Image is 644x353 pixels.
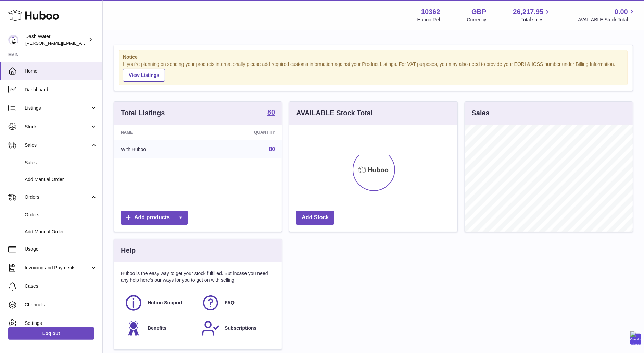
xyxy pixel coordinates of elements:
strong: Notice [123,54,624,60]
h3: Help [121,246,136,255]
strong: 10362 [421,7,440,16]
th: Name [114,125,203,140]
td: With Huboo [114,140,203,158]
span: Total sales [521,16,551,23]
strong: 80 [267,109,275,116]
a: 80 [269,146,275,152]
div: If you're planning on sending your products internationally please add required customs informati... [123,61,624,82]
span: Listings [25,105,90,111]
strong: GBP [471,7,486,16]
h3: Sales [472,108,490,118]
h3: AVAILABLE Stock Total [296,108,372,118]
div: Dash Water [25,33,87,46]
img: james@dash-water.com [8,35,18,45]
th: Quantity [203,125,282,140]
a: 26,217.95 Total sales [513,7,551,23]
span: Usage [25,246,97,252]
span: AVAILABLE Stock Total [578,16,636,23]
span: Invoicing and Payments [25,264,90,271]
span: Home [25,68,97,74]
a: Benefits [124,319,194,338]
a: Add products [121,211,188,225]
span: Subscriptions [225,325,256,331]
span: Sales [25,160,97,166]
span: 26,217.95 [513,7,543,16]
span: Benefits [148,325,166,331]
a: Add Stock [296,211,334,225]
a: FAQ [201,294,272,312]
a: Huboo Support [124,294,194,312]
span: Sales [25,142,90,149]
a: 80 [267,109,275,117]
span: Cases [25,283,97,290]
h3: Total Listings [121,108,165,118]
p: Huboo is the easy way to get your stock fulfilled. But incase you need any help here's our ways f... [121,270,275,283]
a: View Listings [123,69,165,82]
span: Add Manual Order [25,176,97,183]
span: Orders [25,212,97,218]
span: Dashboard [25,86,97,93]
a: Log out [8,327,94,340]
div: Huboo Ref [417,16,440,23]
span: Stock [25,123,90,130]
span: Settings [25,320,97,327]
span: Channels [25,302,97,308]
span: 0.00 [615,7,628,16]
span: Orders [25,194,90,200]
span: Add Manual Order [25,228,97,235]
span: FAQ [225,299,235,306]
a: Subscriptions [201,319,272,338]
div: Currency [467,16,487,23]
span: [PERSON_NAME][EMAIL_ADDRESS][DOMAIN_NAME] [25,40,137,46]
span: Huboo Support [148,299,182,306]
a: 0.00 AVAILABLE Stock Total [578,7,636,23]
